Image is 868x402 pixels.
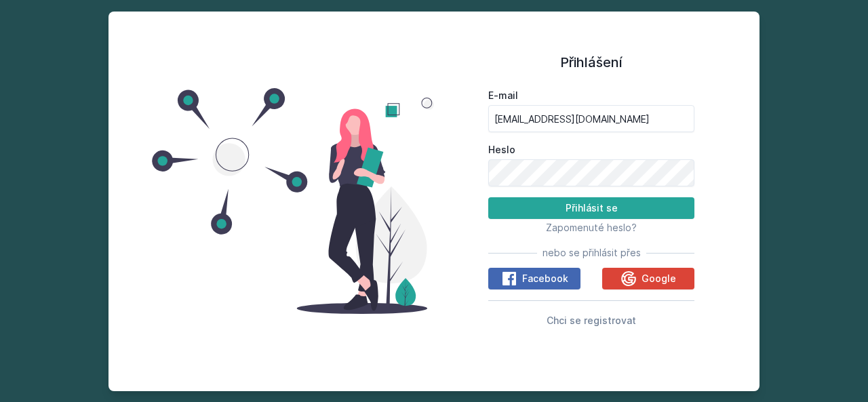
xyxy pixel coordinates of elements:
[488,105,694,132] input: Tvoje e-mailová adresa
[488,89,694,102] label: E-mail
[547,315,636,326] span: Chci se registrovat
[488,52,694,73] h1: Přihlášení
[542,246,641,260] span: nebo se přihlásit přes
[488,197,694,219] button: Přihlásit se
[547,312,636,328] button: Chci se registrovat
[602,268,694,289] button: Google
[488,143,694,157] label: Heslo
[488,268,580,289] button: Facebook
[522,272,568,285] span: Facebook
[642,272,676,285] span: Google
[546,222,637,233] span: Zapomenuté heslo?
